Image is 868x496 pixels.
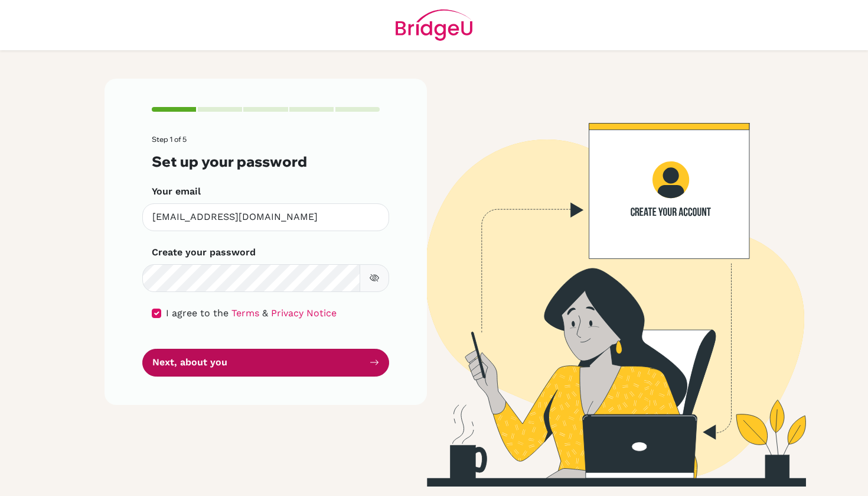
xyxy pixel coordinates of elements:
button: Next, about you [142,349,389,377]
a: Privacy Notice [271,307,337,319]
a: Terms [231,307,259,319]
label: Create your password [152,245,256,260]
h3: Set up your password [152,153,380,170]
label: Your email [152,184,201,199]
span: & [262,307,268,319]
input: Insert your email* [142,203,389,231]
span: I agree to the [166,307,229,319]
span: Step 1 of 5 [152,135,187,144]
